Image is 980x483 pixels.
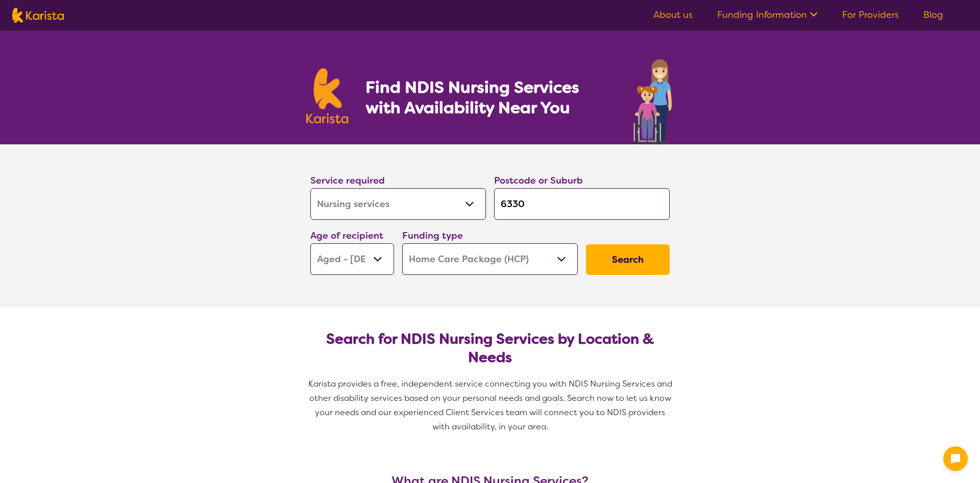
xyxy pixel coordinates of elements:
label: Age of recipient [310,230,383,242]
img: Karista logo [12,8,64,23]
label: Service required [310,174,385,187]
label: Funding type [402,230,463,242]
span: Karista provides a free, independent service connecting you with NDIS Nursing Services and other ... [308,378,674,432]
h1: Find NDIS Nursing Services with Availability Near You [365,77,600,118]
h2: Search for NDIS Nursing Services by Location & Needs [318,330,661,367]
a: For Providers [842,9,899,21]
button: Search [586,244,670,275]
input: Type [494,188,670,220]
label: Postcode or Suburb [494,174,583,187]
a: About us [653,9,693,21]
a: Funding Information [717,9,818,21]
img: Karista logo [306,68,348,123]
img: nursing [631,55,674,144]
a: Blog [923,9,943,21]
